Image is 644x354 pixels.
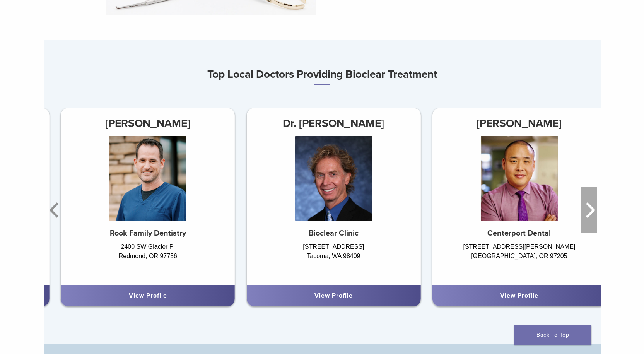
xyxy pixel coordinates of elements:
[581,187,597,233] button: Next
[432,114,606,133] h3: [PERSON_NAME]
[309,229,359,238] strong: Bioclear Clinic
[480,136,558,221] img: Benjamin Wang
[246,242,420,277] div: [STREET_ADDRESS] Tacoma, WA 98409
[109,136,186,221] img: Dr. Scott Rooker
[432,242,606,277] div: [STREET_ADDRESS][PERSON_NAME] [GEOGRAPHIC_DATA], OR 97205
[44,65,601,85] h3: Top Local Doctors Providing Bioclear Treatment
[61,114,235,133] h3: [PERSON_NAME]
[48,187,63,233] button: Previous
[314,292,353,299] a: View Profile
[514,325,591,345] a: Back To Top
[295,136,372,221] img: Dr. David Clark
[500,292,538,299] a: View Profile
[487,229,551,238] strong: Centerport Dental
[129,292,167,299] a: View Profile
[246,114,420,133] h3: Dr. [PERSON_NAME]
[61,242,235,277] div: 2400 SW Glacier Pl Redmond, OR 97756
[110,229,186,238] strong: Rook Family Dentistry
